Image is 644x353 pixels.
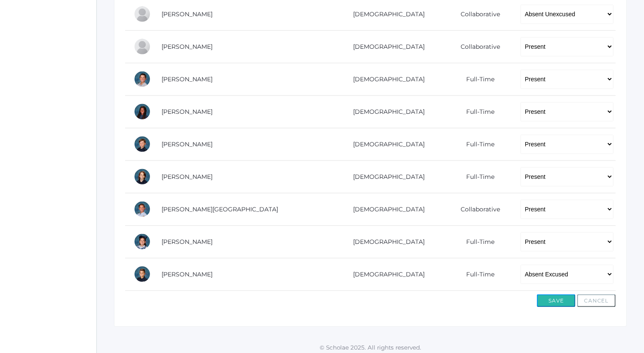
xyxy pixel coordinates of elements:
a: [PERSON_NAME][GEOGRAPHIC_DATA] [162,205,278,213]
a: [PERSON_NAME] [162,108,213,116]
a: [PERSON_NAME] [162,238,213,246]
a: [PERSON_NAME] [162,10,213,18]
button: Cancel [577,294,616,307]
a: [PERSON_NAME] [162,43,213,50]
div: Preston Veenendaal [134,201,151,218]
td: Full-Time [443,258,512,291]
div: Pauline Harris [134,6,151,23]
button: Save [537,294,575,307]
td: [DEMOGRAPHIC_DATA] [329,160,443,193]
a: [PERSON_NAME] [162,75,213,83]
a: [PERSON_NAME] [162,173,213,181]
div: Levi Herrera [134,71,151,88]
td: Full-Time [443,128,512,160]
td: Collaborative [443,193,512,225]
td: Full-Time [443,225,512,258]
div: Annabelle Yepiskoposyan [134,233,151,250]
div: Asher Pedersen [134,136,151,153]
td: Collaborative [443,30,512,63]
td: [DEMOGRAPHIC_DATA] [329,225,443,258]
div: Norah Hosking [134,103,151,120]
td: [DEMOGRAPHIC_DATA] [329,258,443,291]
td: Full-Time [443,63,512,95]
td: [DEMOGRAPHIC_DATA] [329,30,443,63]
a: [PERSON_NAME] [162,270,213,278]
a: [PERSON_NAME] [162,140,213,148]
td: [DEMOGRAPHIC_DATA] [329,95,443,128]
td: Full-Time [443,95,512,128]
td: [DEMOGRAPHIC_DATA] [329,193,443,225]
div: Eli Henry [134,38,151,55]
td: Full-Time [443,160,512,193]
div: Nathaniel Torok [134,168,151,185]
p: © Scholae 2025. All rights reserved. [97,343,644,352]
div: Brayden Zacharia [134,266,151,283]
td: [DEMOGRAPHIC_DATA] [329,63,443,95]
td: [DEMOGRAPHIC_DATA] [329,128,443,160]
